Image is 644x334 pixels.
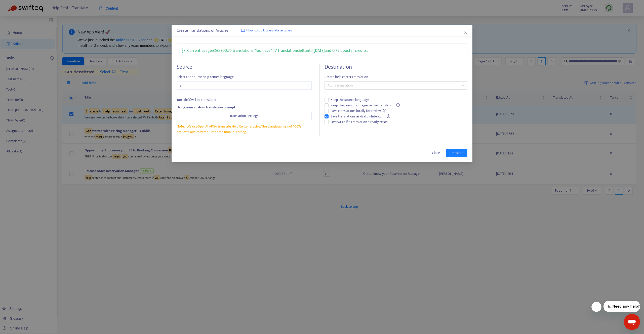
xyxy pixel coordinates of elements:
div: will be translated [177,97,312,103]
h4: Source [177,64,312,70]
span: Keep the previous images in the translation [329,103,402,108]
button: Close [463,29,468,35]
div: Create Translations of Articles [177,28,467,34]
span: Keep the source language [329,97,371,103]
span: Select the source help center language [177,74,312,80]
span: close [463,30,467,34]
h4: Destination [325,64,467,70]
span: info-circle [396,103,400,107]
span: Translation Settings [230,113,259,119]
button: Close [428,149,444,157]
iframe: Message from company [603,301,640,312]
span: en [180,82,309,89]
button: Translation Settings [177,112,312,120]
span: info-circle [383,109,386,112]
span: info-circle [387,114,390,118]
button: Translate [446,149,467,157]
a: How to bulk translate articles [241,28,292,33]
strong: 1 article(s) [177,97,191,103]
span: Note: [177,123,185,129]
p: Current usage: 353 / 800.75 translations . You have 447 translations left until [DATE] and 0.75 b... [187,48,368,54]
span: Overwrite if a translation already exists [329,119,390,125]
span: Save translations locally for review [329,108,388,114]
span: How to bulk translate articles [246,28,292,33]
span: Save translations as draft in Intercom [329,114,392,119]
span: Close [432,150,440,156]
a: OpenAI API [197,123,214,129]
span: Create help center translation [325,74,467,80]
div: We use to translate Help Center articles. The translation is not 100% accurate and may require so... [177,124,312,135]
iframe: Button to launch messaging window [624,314,640,330]
span: info-circle [181,48,185,53]
div: Using your custom translation prompt [177,105,312,110]
iframe: Close message [591,302,601,312]
img: image-link [241,28,245,32]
